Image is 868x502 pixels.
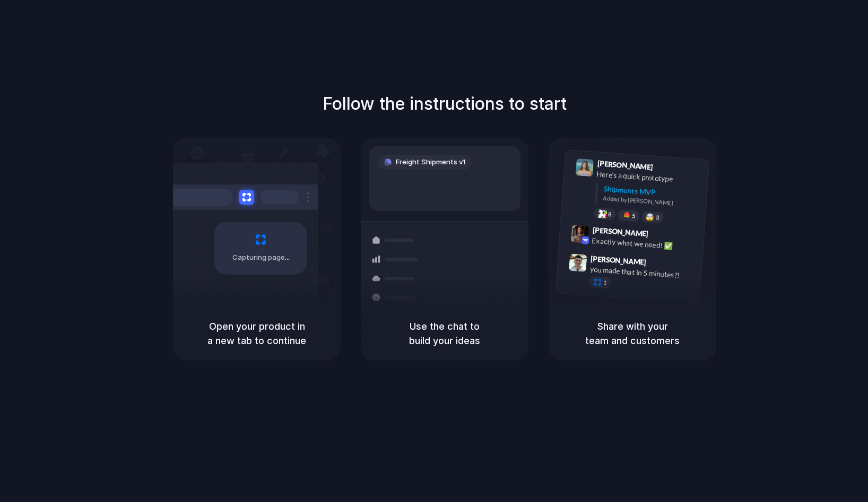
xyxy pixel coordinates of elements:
span: 9:42 AM [652,229,673,242]
span: 1 [603,280,607,286]
span: 3 [656,215,659,221]
div: Here's a quick prototype [596,169,702,187]
span: [PERSON_NAME] [592,224,648,240]
span: 9:47 AM [649,258,671,270]
h1: Follow the instructions to start [323,91,567,117]
div: Added by [PERSON_NAME] [603,194,700,209]
span: 9:41 AM [656,163,678,175]
div: you made that in 5 minutes?! [589,263,696,281]
span: [PERSON_NAME] [591,253,647,268]
span: [PERSON_NAME] [597,157,653,173]
h5: Open your product in a new tab to continue [186,319,328,348]
div: Exactly what we need! ✅ [592,235,698,253]
h5: Use the chat to build your ideas [374,319,516,348]
span: Capturing page [232,252,291,263]
div: 🤯 [646,213,655,221]
h5: Share with your team and customers [561,319,704,348]
span: 5 [632,213,636,219]
span: Freight Shipments v1 [396,157,465,168]
div: Shipments MVP [603,183,701,201]
span: 8 [608,212,612,217]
